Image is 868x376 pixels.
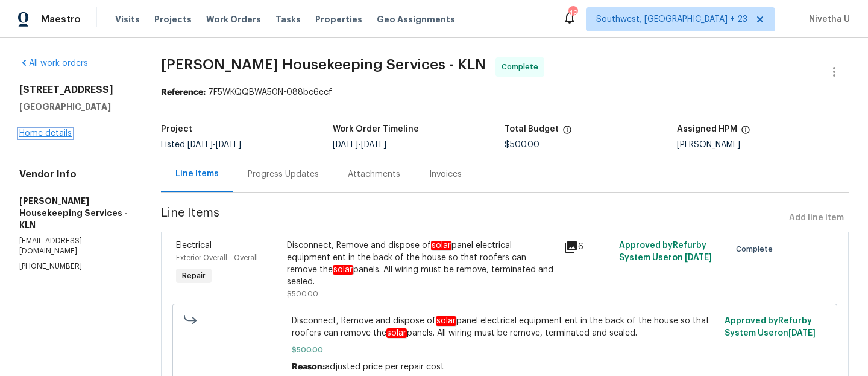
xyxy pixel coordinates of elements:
[187,141,213,149] span: [DATE]
[429,168,462,180] div: Invoices
[333,141,386,149] span: -
[333,265,353,275] em: solar
[725,317,816,337] span: Approved by Refurby System User on
[19,59,88,68] a: All work orders
[216,141,241,149] span: [DATE]
[361,141,386,149] span: [DATE]
[377,13,455,25] span: Geo Assignments
[154,13,192,25] span: Projects
[19,236,132,257] p: [EMAIL_ADDRESS][DOMAIN_NAME]
[677,141,849,149] div: [PERSON_NAME]
[19,168,132,180] h4: Vendor Info
[161,125,192,133] h5: Project
[788,329,816,337] span: [DATE]
[41,13,81,25] span: Maestro
[275,15,301,24] span: Tasks
[436,316,456,326] em: solar
[502,61,543,73] span: Complete
[568,7,577,19] div: 495
[325,363,444,371] span: adjusted price per repair cost
[505,125,559,133] h5: Total Budget
[505,141,539,149] span: $500.00
[287,290,318,298] span: $500.00
[161,88,206,97] b: Reference:
[292,363,325,371] span: Reason:
[619,241,712,262] span: Approved by Refurby System User on
[176,254,258,261] span: Exterior Overall - Overall
[115,13,140,25] span: Visits
[386,328,407,338] em: solar
[19,261,132,272] p: [PHONE_NUMBER]
[287,240,557,288] div: Disconnect, Remove and dispose of panel electrical equipment ent in the back of the house so that...
[19,84,132,96] h2: [STREET_ADDRESS]
[248,168,319,180] div: Progress Updates
[431,241,451,250] em: solar
[19,195,132,231] h5: [PERSON_NAME] Housekeeping Services - KLN
[564,240,612,254] div: 6
[292,315,717,339] span: Disconnect, Remove and dispose of panel electrical equipment ent in the back of the house so that...
[175,168,219,180] div: Line Items
[161,57,486,72] span: [PERSON_NAME] Housekeeping Services - KLN
[187,141,241,149] span: -
[677,125,737,133] h5: Assigned HPM
[736,243,778,255] span: Complete
[685,253,712,262] span: [DATE]
[596,13,747,25] span: Southwest, [GEOGRAPHIC_DATA] + 23
[804,13,850,25] span: Nivetha U
[741,125,750,141] span: The hpm assigned to this work order.
[562,125,572,141] span: The total cost of line items that have been proposed by Opendoor. This sum includes line items th...
[19,101,132,113] h5: [GEOGRAPHIC_DATA]
[176,241,212,250] span: Electrical
[333,141,358,149] span: [DATE]
[206,13,261,25] span: Work Orders
[161,86,849,98] div: 7F5WKQQBWA50N-088bc6ecf
[161,141,241,149] span: Listed
[177,270,210,282] span: Repair
[348,168,400,180] div: Attachments
[333,125,419,133] h5: Work Order Timeline
[19,129,72,138] a: Home details
[292,344,717,356] span: $500.00
[161,207,784,229] span: Line Items
[315,13,362,25] span: Properties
